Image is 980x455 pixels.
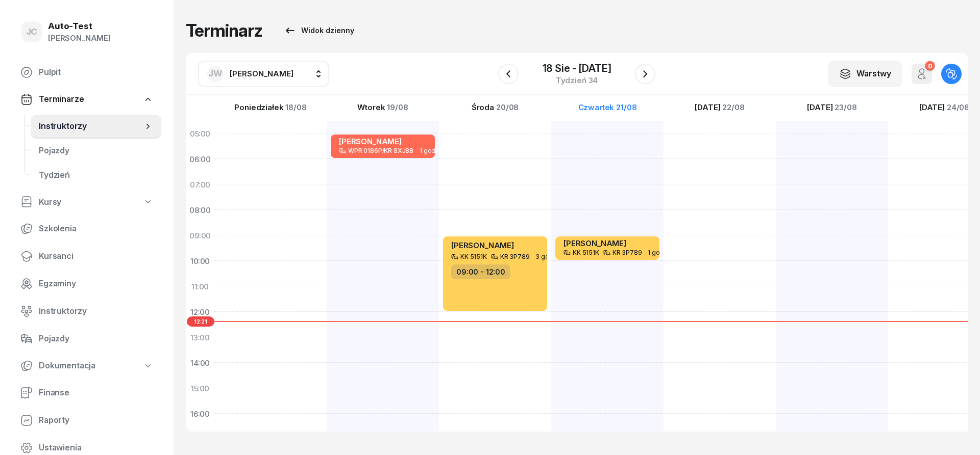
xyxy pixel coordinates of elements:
[31,163,161,188] a: Tydzień
[12,88,161,111] a: Terminarze
[543,76,611,84] div: Tydzień 34
[208,69,223,78] span: JW
[500,253,530,260] div: KR 3P789
[186,121,214,146] div: 05:00
[612,249,642,256] div: KR 3P789
[39,169,153,182] span: Tydzień
[186,350,214,376] div: 14:00
[496,103,519,111] span: 20/08
[451,264,510,279] div: 09:00 - 12:00
[198,61,329,87] button: JW[PERSON_NAME]
[543,63,611,73] div: 18 sie [DATE]
[39,414,153,427] span: Raporty
[39,120,143,133] span: Instruktorzy
[925,61,935,70] div: 0
[275,20,363,41] button: Widok dzienny
[186,172,214,197] div: 07:00
[12,299,161,324] a: Instruktorzy
[186,325,214,350] div: 13:00
[186,21,262,40] h1: Terminarz
[39,66,153,79] span: Pulpit
[572,63,577,73] span: -
[186,146,214,172] div: 06:00
[835,103,856,111] span: 23/08
[828,61,902,87] button: Warstwy
[186,274,214,299] div: 11:00
[357,103,385,111] span: Wtorek
[39,277,153,290] span: Egzaminy
[12,327,161,351] a: Pojazdy
[39,305,153,318] span: Instruktorzy
[186,426,214,452] div: 17:00
[187,316,214,327] span: 12:21
[460,253,487,260] div: KK 5151K
[186,223,214,248] div: 09:00
[578,103,615,111] span: Czwartek
[186,376,214,401] div: 15:00
[234,103,283,111] span: Poniedziałek
[39,441,153,454] span: Ustawienia
[230,69,293,78] span: [PERSON_NAME]
[12,60,161,85] a: Pulpit
[48,22,111,31] div: Auto-Test
[387,103,408,111] span: 19/08
[12,191,161,214] a: Kursy
[39,222,153,235] span: Szkolenia
[39,196,61,209] span: Kursy
[535,253,558,260] span: 3 godz.
[31,114,161,139] a: Instruktorzy
[186,299,214,325] div: 12:00
[807,103,832,111] span: [DATE]
[947,103,969,111] span: 24/08
[912,64,932,84] button: 0
[12,244,161,269] a: Kursanci
[186,197,214,223] div: 08:00
[472,103,494,111] span: Środa
[451,240,514,250] span: [PERSON_NAME]
[12,354,161,378] a: Dokumentacja
[48,32,111,45] div: [PERSON_NAME]
[563,238,626,248] span: [PERSON_NAME]
[186,248,214,274] div: 10:00
[39,359,95,372] span: Dokumentacja
[12,381,161,405] a: Finanse
[12,408,161,433] a: Raporty
[284,24,354,37] div: Widok dzienny
[39,250,153,263] span: Kursanci
[186,401,214,426] div: 16:00
[31,139,161,163] a: Pojazdy
[919,103,945,111] span: [DATE]
[12,217,161,241] a: Szkolenia
[39,386,153,399] span: Finanse
[573,249,599,256] div: KK 5151K
[616,103,636,111] span: 21/08
[339,137,402,146] span: [PERSON_NAME]
[39,144,153,157] span: Pojazdy
[839,67,891,81] div: Warstwy
[348,147,413,154] div: WPR 0186P/KR 8XJ88
[722,103,744,111] span: 22/08
[648,249,669,256] span: 1 godz.
[26,28,38,36] span: JC
[39,332,153,345] span: Pojazdy
[39,93,84,106] span: Terminarze
[420,147,440,154] span: 1 godz.
[695,103,720,111] span: [DATE]
[12,272,161,296] a: Egzaminy
[285,103,306,111] span: 18/08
